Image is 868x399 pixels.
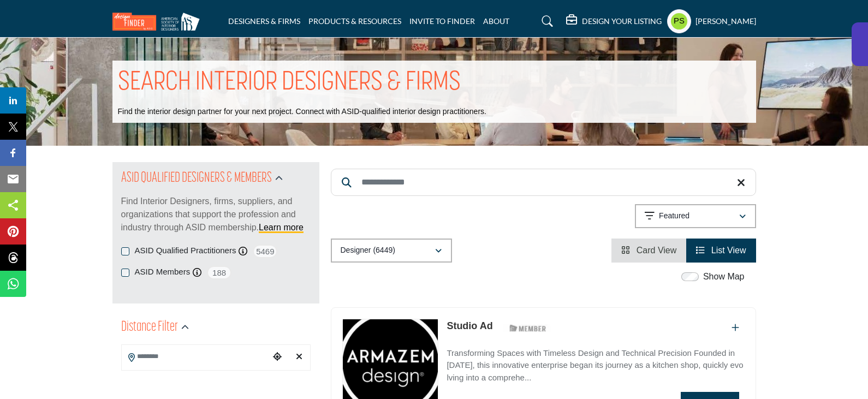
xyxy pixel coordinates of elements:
[711,246,746,255] span: List View
[637,246,677,255] span: Card View
[409,16,475,26] a: INVITE TO FINDER
[611,239,686,263] li: Card View
[667,9,691,33] button: Show hide supplier dropdown
[135,245,236,257] label: ASID Qualified Practitioners
[121,195,311,234] p: Find Interior Designers, firms, suppliers, and organizations that support the profession and indu...
[695,16,756,27] h5: [PERSON_NAME]
[121,247,129,255] input: ASID Qualified Practitioners checkbox
[259,223,304,232] a: Learn more
[121,318,178,337] h2: Distance Filter
[621,246,676,255] a: View Card
[291,346,307,369] div: Clear search location
[483,16,509,26] a: ABOUT
[566,15,662,28] div: DESIGN YOUR LISTING
[122,346,269,367] input: Search Location
[121,169,272,188] h2: ASID QUALIFIED DESIGNERS & MEMBERS
[696,246,746,255] a: View List
[118,66,461,100] h1: SEARCH INTERIOR DESIGNERS & FIRMS
[447,347,744,384] p: Transforming Spaces with Timeless Design and Technical Precision Founded in [DATE], this innovati...
[732,323,739,332] a: Add To List
[635,204,756,228] button: Featured
[135,266,191,278] label: ASID Members
[207,266,231,279] span: 188
[447,341,744,384] a: Transforming Spaces with Timeless Design and Technical Precision Founded in [DATE], this innovati...
[253,245,277,258] span: 5469
[118,106,486,117] p: Find the interior design partner for your next project. Connect with ASID-qualified interior desi...
[503,321,552,335] img: ASID Members Badge Icon
[228,16,300,26] a: DESIGNERS & FIRMS
[331,169,756,196] input: Search Keyword
[447,320,492,331] a: Studio Ad
[112,13,205,31] img: Site Logo
[447,319,492,334] p: Studio Ad
[121,269,129,277] input: ASID Members checkbox
[582,16,662,26] h5: DESIGN YOUR LISTING
[341,245,395,256] p: Designer (6449)
[686,239,756,263] li: List View
[703,270,745,283] label: Show Map
[659,211,689,222] p: Featured
[531,13,560,30] a: Search
[308,16,401,26] a: PRODUCTS & RESOURCES
[331,239,452,263] button: Designer (6449)
[269,346,286,369] div: Choose your current location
